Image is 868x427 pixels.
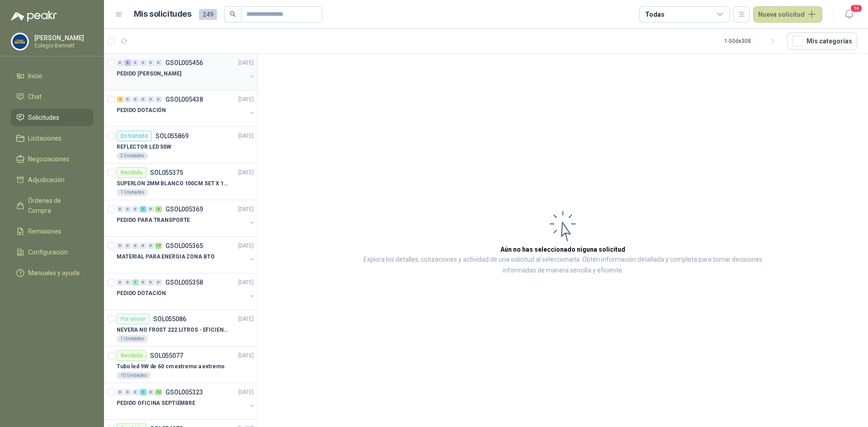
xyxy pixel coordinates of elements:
h3: Aún no has seleccionado niguna solicitud [500,244,625,254]
p: GSOL005323 [165,389,203,395]
a: Configuración [11,244,93,261]
a: Inicio [11,67,93,84]
div: 0 [124,96,131,103]
button: Mís categorías [787,33,857,50]
div: 0 [147,389,154,395]
div: 0 [124,389,131,395]
div: 0 [117,60,123,66]
div: Todas [645,9,664,19]
a: Adjudicación [11,171,93,188]
p: [DATE] [238,352,254,360]
p: PEDIDO PARA TRANSPORTE [117,216,190,225]
div: 1 [132,279,139,286]
a: 0 0 0 0 0 17 GSOL005365[DATE] MATERIAL PARA ENERGIA ZONA BTO [117,240,255,269]
p: PEDIDO DOTACIÓN [117,289,166,298]
div: Por enviar [117,314,150,324]
div: 0 [155,96,162,103]
a: Remisiones [11,223,93,240]
p: SUPERLON 2MM BLANCO 100CM SET X 150 METROS [117,179,229,188]
div: 1 Unidades [117,189,148,196]
div: 0 [140,60,146,66]
a: 0 0 1 0 0 0 GSOL005358[DATE] PEDIDO DOTACIÓN [117,277,255,306]
div: 1 Unidades [117,335,148,343]
span: Manuales y ayuda [28,268,80,278]
div: 1 - 50 de 308 [724,34,780,48]
div: 17 [155,243,162,249]
p: [DATE] [238,132,254,141]
div: 0 [117,243,123,249]
button: 14 [841,6,857,23]
p: PEDIDO DOTACIÓN [117,106,166,115]
div: 12 [155,389,162,395]
p: PEDIDO [PERSON_NAME] [117,70,181,78]
a: Licitaciones [11,130,93,147]
div: 0 [155,60,162,66]
div: 0 [147,206,154,212]
img: Logo peakr [11,11,57,22]
div: 0 [124,243,131,249]
div: 2 [117,96,123,103]
div: 0 [117,279,123,286]
p: [DATE] [238,278,254,287]
p: GSOL005456 [165,60,203,66]
p: SOL055869 [156,133,189,139]
div: 0 [117,389,123,395]
span: Remisiones [28,226,61,236]
div: Recibido [117,350,146,361]
p: [DATE] [238,95,254,104]
a: Órdenes de Compra [11,192,93,219]
p: Explora los detalles, cotizaciones y actividad de una solicitud al seleccionarla. Obtén informaci... [348,254,778,276]
span: Chat [28,92,42,102]
a: Por enviarSOL055086[DATE] NEVERA NO FROST 222 LITROS - EFICIENCIA ENERGETICA A1 Unidades [104,310,257,347]
div: 0 [140,279,146,286]
span: Negociaciones [28,154,70,164]
span: Configuración [28,247,68,257]
span: 249 [199,9,217,20]
span: Órdenes de Compra [28,196,85,216]
p: Tubo led 9W de 60 cm extremo a extremo [117,362,224,371]
div: 0 [124,279,131,286]
a: Chat [11,88,93,105]
button: Nueva solicitud [753,6,822,23]
span: Solicitudes [28,113,59,122]
a: 0 0 0 1 0 12 GSOL005323[DATE] PEDIDO OFICINA SEPTIEMBRE [117,387,255,416]
div: 0 [132,243,139,249]
a: Manuales y ayuda [11,264,93,282]
a: 0 6 0 0 0 0 GSOL005456[DATE] PEDIDO [PERSON_NAME] [117,57,255,86]
a: 0 0 0 1 0 4 GSOL005369[DATE] PEDIDO PARA TRANSPORTE [117,204,255,233]
div: 1 [140,206,146,212]
div: 4 [155,206,162,212]
p: Colegio Bennett [34,43,91,48]
p: [PERSON_NAME] [34,35,91,41]
a: En tránsitoSOL055869[DATE] REFLECTOR LED 50W2 Unidades [104,127,257,164]
div: 0 [117,206,123,212]
p: GSOL005438 [165,96,203,103]
div: 1 [140,389,146,395]
div: 0 [132,206,139,212]
p: [DATE] [238,59,254,67]
p: GSOL005369 [165,206,203,212]
a: RecibidoSOL055077[DATE] Tubo led 9W de 60 cm extremo a extremo10 Unidades [104,347,257,383]
div: 0 [147,96,154,103]
p: REFLECTOR LED 50W [117,143,171,151]
div: 0 [147,279,154,286]
div: 0 [132,60,139,66]
p: SOL055077 [150,352,183,359]
span: search [230,11,236,17]
p: SOL055086 [153,316,186,322]
p: GSOL005365 [165,243,203,249]
h1: Mis solicitudes [134,8,192,21]
p: [DATE] [238,169,254,177]
div: 0 [124,206,131,212]
p: SOL055375 [150,169,183,176]
span: Adjudicación [28,175,65,185]
span: 14 [850,4,863,13]
div: 2 Unidades [117,152,148,160]
p: PEDIDO OFICINA SEPTIEMBRE [117,399,195,408]
div: 0 [132,389,139,395]
div: 0 [132,96,139,103]
img: Company Logo [11,33,28,50]
p: [DATE] [238,205,254,214]
p: [DATE] [238,242,254,250]
div: 0 [147,60,154,66]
